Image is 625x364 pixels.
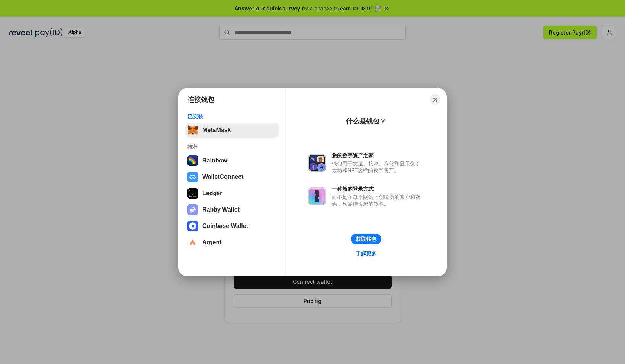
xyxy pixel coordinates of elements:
[187,113,276,120] div: 已安装
[185,170,279,184] button: WalletConnect
[187,237,198,248] img: svg+xml,%3Csvg%20width%3D%2228%22%20height%3D%2228%22%20viewBox%3D%220%200%2028%2028%22%20fill%3D...
[185,219,279,233] button: Coinbase Wallet
[356,250,376,257] div: 了解更多
[187,144,276,150] div: 推荐
[185,123,279,138] button: MetaMask
[202,206,240,213] div: Rabby Wallet
[187,221,198,231] img: svg+xml,%3Csvg%20width%3D%2228%22%20height%3D%2228%22%20viewBox%3D%220%200%2028%2028%22%20fill%3D...
[187,125,198,135] img: svg+xml,%3Csvg%20fill%3D%22none%22%20height%3D%2233%22%20viewBox%3D%220%200%2035%2033%22%20width%...
[308,187,326,205] img: svg+xml,%3Csvg%20xmlns%3D%22http%3A%2F%2Fwww.w3.org%2F2000%2Fsvg%22%20fill%3D%22none%22%20viewBox...
[332,194,424,207] div: 而不是在每个网站上创建新的账户和密码，只需连接您的钱包。
[187,155,198,166] img: svg+xml,%3Csvg%20width%3D%22120%22%20height%3D%22120%22%20viewBox%3D%220%200%20120%20120%22%20fil...
[356,236,376,242] div: 获取钱包
[185,202,279,217] button: Rabby Wallet
[202,190,222,197] div: Ledger
[202,223,248,229] div: Coinbase Wallet
[332,160,424,174] div: 钱包用于发送、接收、存储和显示像以太坊和NFT这样的数字资产。
[187,204,198,215] img: svg+xml,%3Csvg%20xmlns%3D%22http%3A%2F%2Fwww.w3.org%2F2000%2Fsvg%22%20fill%3D%22none%22%20viewBox...
[202,174,244,180] div: WalletConnect
[202,157,227,164] div: Rainbow
[187,95,214,104] h1: 连接钱包
[351,234,381,244] button: 获取钱包
[332,186,424,192] div: 一种新的登录方式
[185,153,279,168] button: Rainbow
[202,127,231,133] div: MetaMask
[430,94,440,105] button: Close
[351,249,381,258] a: 了解更多
[346,117,386,126] div: 什么是钱包？
[202,239,222,246] div: Argent
[187,172,198,182] img: svg+xml,%3Csvg%20width%3D%2228%22%20height%3D%2228%22%20viewBox%3D%220%200%2028%2028%22%20fill%3D...
[332,152,424,159] div: 您的数字资产之家
[185,186,279,201] button: Ledger
[185,235,279,250] button: Argent
[187,188,198,199] img: svg+xml,%3Csvg%20xmlns%3D%22http%3A%2F%2Fwww.w3.org%2F2000%2Fsvg%22%20width%3D%2228%22%20height%3...
[308,154,326,172] img: svg+xml,%3Csvg%20xmlns%3D%22http%3A%2F%2Fwww.w3.org%2F2000%2Fsvg%22%20fill%3D%22none%22%20viewBox...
